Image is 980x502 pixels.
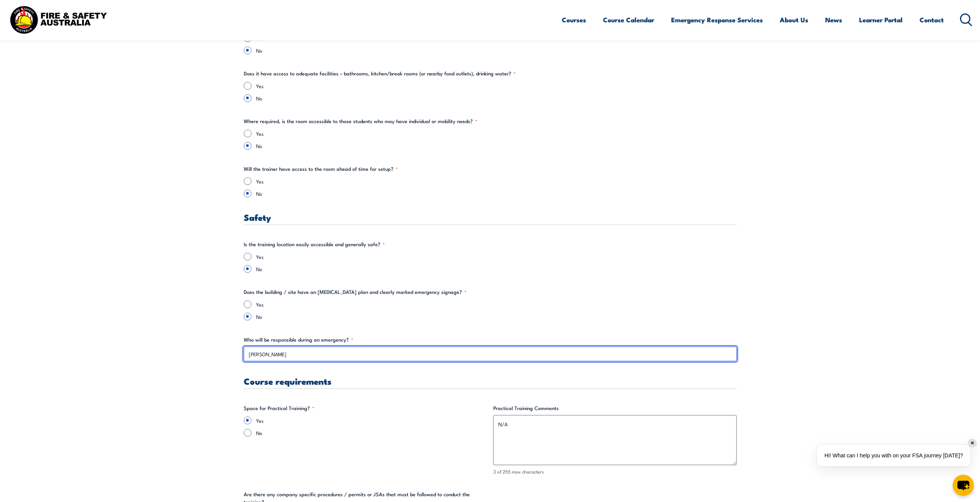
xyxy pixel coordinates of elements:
button: chat-button [953,475,974,496]
legend: Will the trainer have access to the room ahead of time for setup? [244,165,398,173]
div: 3 of 255 max characters [493,468,737,475]
legend: Where required, is the room accessible to those students who may have individual or mobility needs? [244,117,477,125]
label: No [256,47,737,54]
label: No [256,313,737,320]
label: Practical Training Comments [493,404,737,412]
label: Yes [256,177,737,185]
a: Learner Portal [859,10,903,30]
a: News [825,10,842,30]
a: About Us [780,10,808,30]
a: Emergency Response Services [671,10,763,30]
label: No [256,429,487,437]
label: Yes [256,253,737,260]
label: Yes [256,300,737,308]
legend: Is the training location easily accessible and generally safe? [244,240,385,248]
div: ✕ [968,439,977,447]
a: Courses [562,10,586,30]
a: Course Calendar [603,10,654,30]
label: No [256,190,737,197]
label: Yes [256,82,737,90]
label: Yes [256,130,737,137]
a: Contact [920,10,944,30]
label: Who will be responsible during an emergency? [244,336,737,344]
legend: Does it have access to adequate facilities – bathrooms, kitchen/break rooms (or nearby food outle... [244,70,516,77]
legend: Space for Practical Training? [244,404,314,412]
label: Yes [256,417,487,424]
h3: Course requirements [244,377,737,385]
label: No [256,94,737,102]
legend: Does the building / site have an [MEDICAL_DATA] plan and clearly marked emergency signage? [244,288,466,296]
label: No [256,142,737,150]
label: No [256,265,737,273]
h3: Safety [244,213,737,222]
div: Hi! What can I help you with on your FSA journey [DATE]? [817,445,971,466]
